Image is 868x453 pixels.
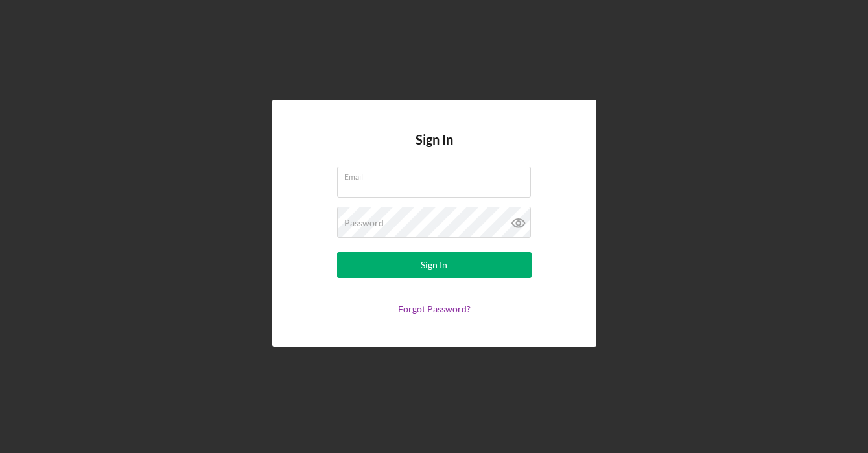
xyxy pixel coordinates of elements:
[421,252,447,278] div: Sign In
[344,167,531,181] label: Email
[416,132,453,167] h4: Sign In
[344,218,384,228] label: Password
[398,303,471,314] a: Forgot Password?
[337,252,532,278] button: Sign In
